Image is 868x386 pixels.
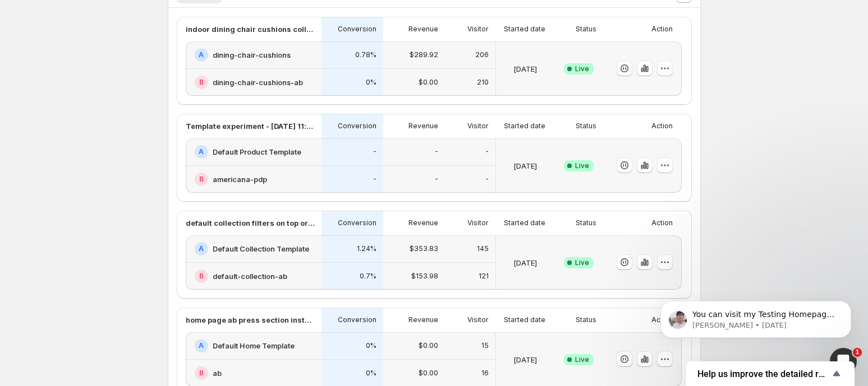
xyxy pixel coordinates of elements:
[576,25,596,34] p: Status
[199,50,204,59] h2: A
[575,161,589,170] span: Live
[213,368,222,379] h2: ab
[360,272,376,281] p: 0.7%
[481,341,489,350] p: 15
[338,25,376,34] p: Conversion
[213,243,309,254] h2: Default Collection Template
[199,369,204,378] h2: B
[467,315,489,324] p: Visitor
[435,147,438,156] p: -
[853,348,862,357] span: 1
[338,122,376,131] p: Conversion
[513,63,537,75] p: [DATE]
[697,367,843,380] button: Show survey - Help us improve the detailed report for A/B campaigns
[651,122,673,131] p: Action
[213,77,303,88] h2: dining-chair-cushions-ab
[435,175,438,184] p: -
[419,341,438,350] p: $0.00
[408,218,438,227] p: Revenue
[575,355,589,364] span: Live
[475,50,489,59] p: 206
[513,257,537,268] p: [DATE]
[199,147,204,156] h2: A
[373,147,376,156] p: -
[199,244,204,253] h2: A
[408,122,438,131] p: Revenue
[481,369,489,378] p: 16
[366,78,376,87] p: 0%
[697,369,830,379] span: Help us improve the detailed report for A/B campaigns
[513,160,537,171] p: [DATE]
[504,315,545,324] p: Started date
[357,244,376,253] p: 1.24%
[485,175,489,184] p: -
[477,244,489,253] p: 145
[575,258,589,267] span: Live
[338,218,376,227] p: Conversion
[186,120,315,132] p: Template experiment - [DATE] 11:25:34
[186,24,315,35] p: indoor dining chair cushions collection test no free shipping promos at top
[576,315,596,324] p: Status
[199,175,204,184] h2: B
[419,78,438,87] p: $0.00
[213,49,291,61] h2: dining-chair-cushions
[467,122,489,131] p: Visitor
[419,369,438,378] p: $0.00
[504,218,545,227] p: Started date
[576,122,596,131] p: Status
[467,25,489,34] p: Visitor
[213,271,287,282] h2: default-collection-ab
[366,369,376,378] p: 0%
[644,277,868,356] iframe: Intercom notifications message
[651,25,673,34] p: Action
[410,50,438,59] p: $289.92
[504,122,545,131] p: Started date
[213,340,295,351] h2: Default Home Template
[199,341,204,350] h2: A
[651,218,673,227] p: Action
[575,64,589,73] span: Live
[513,354,537,365] p: [DATE]
[355,50,376,59] p: 0.78%
[408,315,438,324] p: Revenue
[410,244,438,253] p: $353.83
[477,78,489,87] p: 210
[199,78,204,87] h2: B
[373,175,376,184] p: -
[408,25,438,34] p: Revenue
[199,272,204,281] h2: B
[576,218,596,227] p: Status
[485,147,489,156] p: -
[338,315,376,324] p: Conversion
[504,25,545,34] p: Started date
[830,348,857,375] iframe: Intercom live chat
[213,174,267,185] h2: americana-pdp
[411,272,438,281] p: $153.98
[479,272,489,281] p: 121
[366,341,376,350] p: 0%
[467,218,489,227] p: Visitor
[186,217,315,229] p: default collection filters on top or filters on sidebar
[186,314,315,325] p: home page ab press section instead of as seen in image
[213,146,301,157] h2: Default Product Template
